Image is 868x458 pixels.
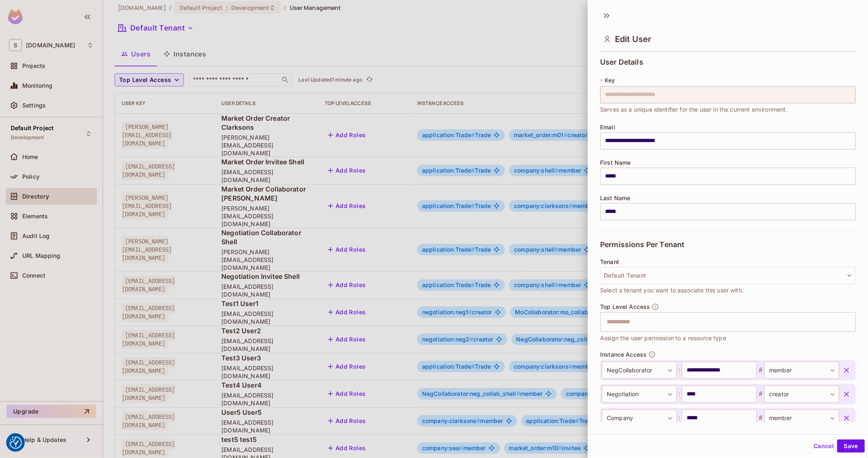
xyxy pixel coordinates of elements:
span: Instance Access [600,351,647,358]
span: First Name [600,159,631,166]
div: Negotiation [602,386,677,403]
span: : [677,365,682,375]
button: Save [837,439,865,453]
div: NegCollaborator [602,362,677,379]
span: Permissions Per Tenant [600,241,684,249]
button: Cancel [810,439,837,453]
span: Top Level Access [600,304,650,310]
span: # [757,413,764,423]
button: Open [851,321,853,322]
span: Tenant [600,259,619,265]
img: Revisit consent button [9,437,22,449]
span: Edit User [615,34,651,44]
span: Assign the user permission to a resource type [600,334,726,343]
button: Consent Preferences [9,437,22,449]
div: member [764,409,839,427]
span: # [757,389,764,399]
div: Company [602,409,677,427]
span: User Details [600,58,643,66]
span: : [677,413,682,423]
span: Serves as a unique identifier for the user in the current environment. [600,105,788,114]
span: Email [600,124,615,131]
span: Key [605,77,615,84]
span: Last Name [600,195,630,201]
button: Default Tenant [600,267,856,284]
div: member [764,362,839,379]
span: : [677,389,682,399]
div: creator [764,386,839,403]
span: Select a tenant you want to associate this user with. [600,286,744,295]
span: # [757,365,764,375]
